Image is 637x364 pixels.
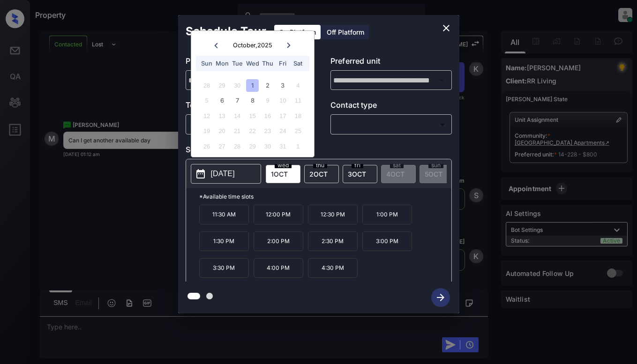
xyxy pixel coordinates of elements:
span: thu [313,163,327,168]
div: Choose Thursday, October 2nd, 2025 [261,79,274,92]
div: Wed [246,57,259,70]
div: Not available Wednesday, October 22nd, 2025 [246,125,259,137]
div: Choose Wednesday, October 1st, 2025 [246,79,259,92]
div: Sun [201,57,213,70]
div: month 2025-10 [194,78,311,154]
button: btn-next [426,285,456,310]
span: wed [275,163,292,168]
div: Not available Friday, October 17th, 2025 [277,110,289,122]
button: close [437,19,456,37]
div: Not available Friday, October 31st, 2025 [277,140,289,153]
span: fri [352,163,363,168]
span: 1 OCT [271,170,288,178]
div: Not available Sunday, October 19th, 2025 [201,125,213,137]
div: Mon [216,57,228,70]
div: Sat [292,57,304,70]
div: October , 2025 [233,42,272,49]
p: 4:30 PM [308,258,358,278]
p: *Available time slots [199,188,451,205]
div: Off Platform [322,25,369,39]
div: In Person [188,117,305,132]
p: Preferred community [186,55,307,70]
div: Choose Friday, October 3rd, 2025 [277,79,289,92]
p: Select slot [186,144,452,159]
div: Not available Saturday, October 25th, 2025 [292,125,304,137]
button: [DATE] [191,164,261,184]
div: Not available Sunday, October 12th, 2025 [201,110,213,122]
p: 1:30 PM [199,231,249,251]
div: Not available Sunday, October 26th, 2025 [201,140,213,153]
div: Not available Monday, October 13th, 2025 [216,110,228,122]
div: Choose Monday, October 6th, 2025 [216,94,228,107]
div: Not available Monday, October 20th, 2025 [216,125,228,137]
div: Not available Tuesday, October 28th, 2025 [231,140,243,153]
div: Not available Friday, October 24th, 2025 [277,125,289,137]
div: Not available Tuesday, September 30th, 2025 [231,79,243,92]
div: Not available Thursday, October 30th, 2025 [261,140,274,153]
div: Not available Saturday, October 11th, 2025 [292,94,304,107]
p: 4:00 PM [254,258,303,278]
h2: Schedule Tour [178,15,274,48]
p: Preferred unit [330,55,452,70]
p: 2:30 PM [308,231,358,251]
div: Choose Tuesday, October 7th, 2025 [231,94,243,107]
div: Not available Saturday, November 1st, 2025 [292,140,304,153]
div: Choose Wednesday, October 8th, 2025 [246,94,259,107]
div: Not available Sunday, October 5th, 2025 [201,94,213,107]
div: On Platform [274,25,321,39]
p: 3:00 PM [362,231,412,251]
div: Not available Monday, September 29th, 2025 [216,79,228,92]
span: 3 OCT [348,170,366,178]
p: 3:30 PM [199,258,249,278]
div: Not available Monday, October 27th, 2025 [216,140,228,153]
p: 12:00 PM [254,205,303,224]
div: Not available Wednesday, October 15th, 2025 [246,110,259,122]
div: Thu [261,57,274,70]
p: 2:00 PM [254,231,303,251]
div: Tue [231,57,243,70]
p: [DATE] [211,168,235,179]
div: Not available Thursday, October 23rd, 2025 [261,125,274,137]
div: date-select [266,165,300,183]
div: Not available Friday, October 10th, 2025 [277,94,289,107]
p: 12:30 PM [308,205,358,224]
div: Fri [277,57,289,70]
div: Not available Saturday, October 18th, 2025 [292,110,304,122]
div: Not available Tuesday, October 21st, 2025 [231,125,243,137]
div: Not available Thursday, October 16th, 2025 [261,110,274,122]
p: 1:00 PM [362,205,412,224]
p: Tour type [186,99,307,114]
div: Not available Saturday, October 4th, 2025 [292,79,304,92]
div: Not available Wednesday, October 29th, 2025 [246,140,259,153]
span: 2 OCT [309,170,328,178]
div: Not available Sunday, September 28th, 2025 [201,79,213,92]
div: date-select [343,165,377,183]
div: Not available Tuesday, October 14th, 2025 [231,110,243,122]
p: Contact type [330,99,452,114]
div: Not available Thursday, October 9th, 2025 [261,94,274,107]
div: date-select [304,165,339,183]
p: 11:30 AM [199,205,249,224]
